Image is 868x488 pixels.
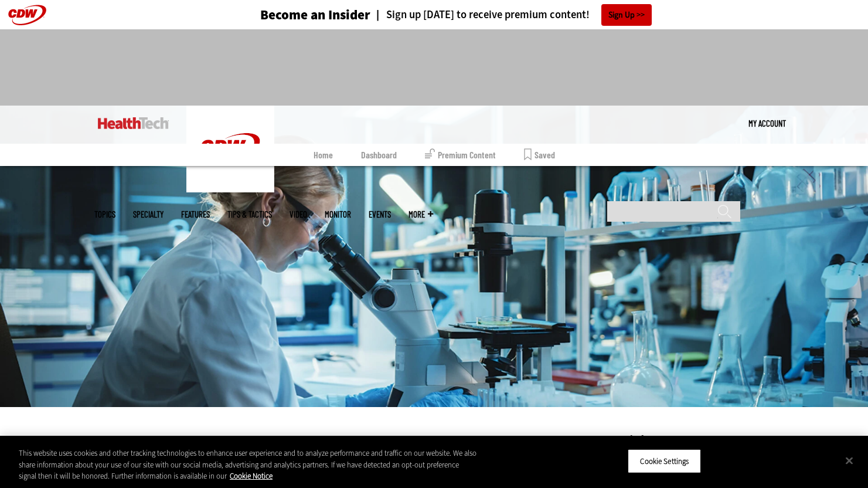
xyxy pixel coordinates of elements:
[112,433,537,443] div: »
[425,144,496,166] a: Premium Content
[524,144,555,166] a: Saved
[260,8,370,22] h3: Become an Insider
[216,8,370,22] a: Become an Insider
[133,210,164,219] span: Specialty
[568,433,744,448] h3: Latest Articles
[186,106,274,192] img: Home
[369,210,391,219] a: Events
[290,210,307,219] a: Video
[94,210,115,219] span: Topics
[370,9,590,21] a: Sign up [DATE] to receive premium content!
[227,210,272,219] a: Tips & Tactics
[836,448,862,473] button: Close
[361,144,397,166] a: Dashboard
[181,210,210,219] a: Features
[186,183,274,195] a: CDW
[221,41,648,94] iframe: advertisement
[628,449,701,473] button: Cookie Settings
[409,210,433,219] span: More
[325,210,351,219] a: MonITor
[314,144,333,166] a: Home
[230,471,273,481] a: More information about your privacy
[748,106,786,141] div: User menu
[98,117,169,129] img: Home
[748,106,786,141] a: My Account
[601,4,652,26] a: Sign Up
[19,448,478,482] div: This website uses cookies and other tracking technologies to enhance user experience and to analy...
